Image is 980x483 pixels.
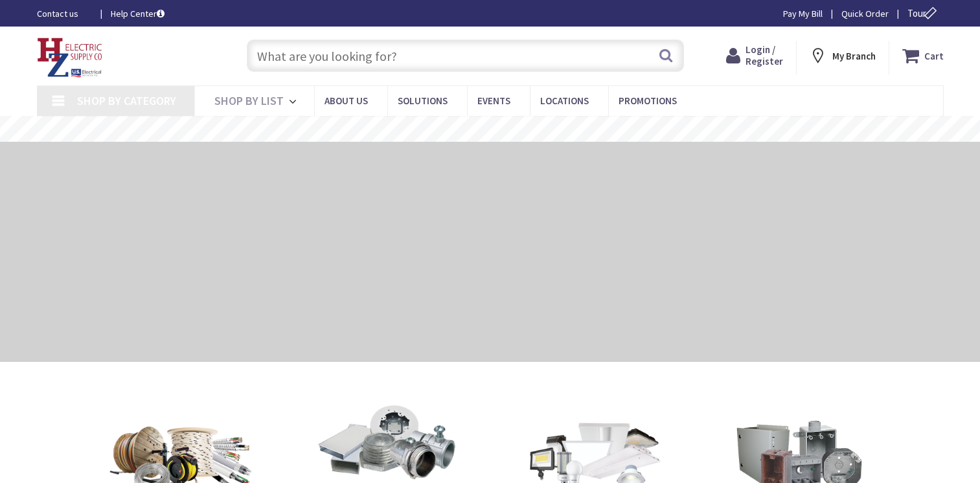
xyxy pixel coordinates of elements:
[540,95,589,107] span: Locations
[325,95,368,107] span: About Us
[907,7,940,19] span: Tour
[111,7,165,20] a: Help Center
[77,93,176,108] span: Shop By Category
[726,44,783,67] a: Login / Register
[809,44,876,67] div: My Branch
[37,38,103,78] img: HZ Electric Supply
[619,95,677,107] span: Promotions
[783,7,823,20] a: Pay My Bill
[247,39,684,72] input: What are you looking for?
[746,43,783,67] span: Login / Register
[832,50,876,62] strong: My Branch
[398,95,448,107] span: Solutions
[902,44,944,67] a: Cart
[214,93,284,108] span: Shop By List
[841,7,889,20] a: Quick Order
[37,7,90,20] a: Contact us
[924,44,944,67] strong: Cart
[477,95,510,107] span: Events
